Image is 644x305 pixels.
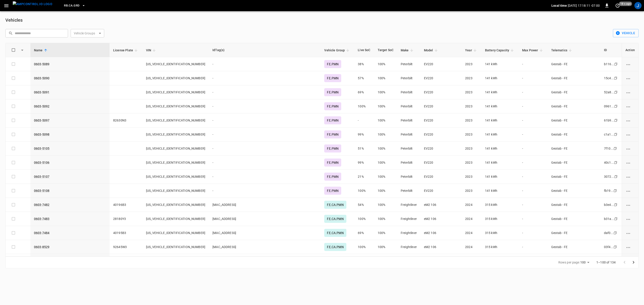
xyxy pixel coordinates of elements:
[212,217,236,221] span: [MAC_ADDRESS]
[613,230,618,235] div: copy
[625,118,635,123] div: vehicle options
[212,147,213,150] span: -
[462,212,481,226] td: 2024
[625,132,635,137] div: vehicle options
[397,99,420,113] td: Peterbilt
[420,127,462,142] td: EV220
[142,254,209,268] td: [US_VEHICLE_IDENTIFICATION_NUMBER]
[34,189,49,192] a: 0603-5108
[397,127,420,142] td: Peterbilt
[519,71,547,85] td: -
[420,142,462,156] td: EV220
[614,2,621,9] button: set refresh interval
[614,174,618,179] div: copy
[5,17,23,24] h6: Vehicles
[374,127,397,142] td: 100%
[613,146,618,151] div: copy
[374,212,397,226] td: 100%
[625,217,635,221] div: vehicle options
[548,99,601,113] td: Geotab - FE
[548,71,601,85] td: Geotab - FE
[625,104,635,109] div: vehicle options
[481,212,519,226] td: 315 kWh
[324,229,346,237] div: FE.CA.PMN
[397,226,420,240] td: Freightliner
[397,156,420,170] td: Peterbilt
[374,85,397,99] td: 100%
[324,60,341,68] div: FE.PMN
[397,113,420,127] td: Peterbilt
[209,43,321,57] th: IdTag(s)
[551,3,567,8] p: Local time
[142,156,209,170] td: [US_VEHICLE_IDENTIFICATION_NUMBER]
[34,147,49,150] a: 0603-5105
[142,198,209,212] td: [US_VEHICLE_IDENTIFICATION_NUMBER]
[212,119,213,122] span: -
[522,48,544,53] span: Max Power
[354,156,374,170] td: 99%
[462,113,481,127] td: 2023
[354,57,374,71] td: 38%
[354,226,374,240] td: 69%
[519,127,547,142] td: -
[324,130,341,138] div: FE.PMN
[481,170,519,184] td: 141 kWh
[420,198,462,212] td: eM2 106
[34,76,49,80] a: 0603-5090
[462,226,481,240] td: 2024
[212,62,213,66] span: -
[604,174,614,179] div: 3072...
[420,212,462,226] td: eM2 106
[354,184,374,198] td: 100%
[481,142,519,156] td: 141 kWh
[34,231,49,235] a: 0603-7484
[548,127,601,142] td: Geotab - FE
[625,174,635,179] div: vehicle options
[212,203,236,207] span: [MAC_ADDRESS]
[548,170,601,184] td: Geotab - FE
[374,99,397,113] td: 100%
[481,57,519,71] td: 141 kWh
[625,188,635,193] div: vehicle options
[548,198,601,212] td: Geotab - FE
[374,142,397,156] td: 100%
[625,203,635,207] div: vehicle options
[519,212,547,226] td: -
[324,187,341,195] div: FE.PMN
[374,43,397,57] th: Target SoC
[420,113,462,127] td: EV220
[481,113,519,127] td: 141 kWh
[34,245,49,249] a: 0603-8529
[548,226,601,240] td: Geotab - FE
[34,133,49,136] a: 0603-5098
[580,259,591,266] div: 100
[397,142,420,156] td: Peterbilt
[519,184,547,198] td: -
[142,99,209,113] td: [US_VEHICLE_IDENTIFICATION_NUMBER]
[354,170,374,184] td: 21%
[397,170,420,184] td: Peterbilt
[462,240,481,254] td: 2024
[374,170,397,184] td: 100%
[374,156,397,170] td: 100%
[142,127,209,142] td: [US_VEHICLE_IDENTIFICATION_NUMBER]
[324,48,351,53] span: Vehicle Group
[625,76,635,80] div: vehicle options
[551,48,573,53] span: Telematics
[142,212,209,226] td: [US_VEHICLE_IDENTIFICATION_NUMBER]
[625,245,635,249] div: vehicle options
[548,156,601,170] td: Geotab - FE
[625,146,635,151] div: vehicle options
[397,198,420,212] td: Freightliner
[34,90,49,94] a: 0603-5091
[397,212,420,226] td: Freightliner
[462,170,481,184] td: 2023
[548,212,601,226] td: Geotab - FE
[324,88,341,96] div: FE.PMN
[142,71,209,85] td: [US_VEHICLE_IDENTIFICATION_NUMBER]
[354,43,374,57] th: Live SoC
[110,113,142,127] td: 82630N3
[324,201,346,209] div: FE.CA.PMN
[462,142,481,156] td: 2023
[34,175,49,178] a: 0603-5107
